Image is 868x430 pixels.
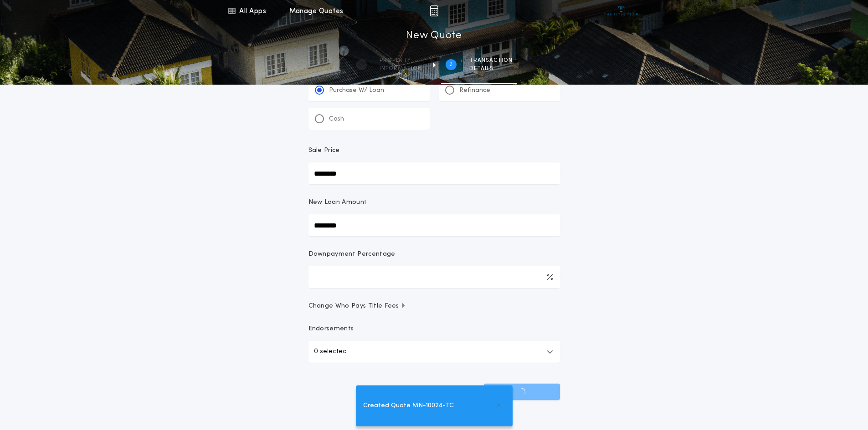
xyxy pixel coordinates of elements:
span: Transaction [469,57,513,64]
span: Property [380,57,422,64]
p: Downpayment Percentage [308,250,395,259]
button: 0 selected [308,341,560,363]
input: Sale Price [308,162,560,184]
input: New Loan Amount [308,214,560,236]
p: 0 selected [314,346,347,357]
span: Created Quote MN-10024-TC [363,401,454,411]
h2: 2 [449,61,452,68]
p: Cash [329,115,344,124]
span: information [380,65,422,72]
p: Endorsements [308,324,560,334]
span: Change Who Pays Title Fees [308,302,406,311]
p: Purchase W/ Loan [329,86,384,95]
p: Refinance [459,86,490,95]
img: img [430,5,438,16]
button: Change Who Pays Title Fees [308,302,560,311]
span: details [469,65,513,72]
h1: New Quote [406,29,462,43]
p: New Loan Amount [308,198,367,207]
img: vs-icon [604,6,638,15]
p: Sale Price [308,146,340,155]
input: Downpayment Percentage [308,266,560,288]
